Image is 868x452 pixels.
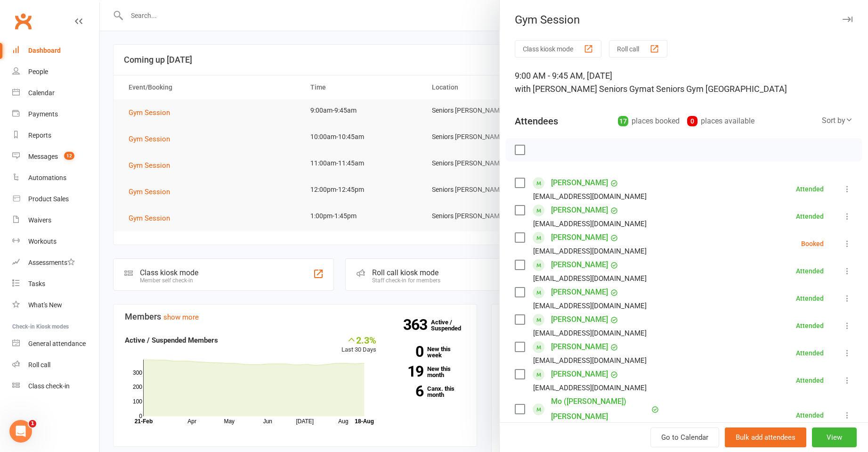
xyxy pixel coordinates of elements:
div: 9:00 AM - 9:45 AM, [DATE] [515,69,853,96]
a: Assessments [12,252,99,273]
div: Tasks [28,280,45,288]
div: Attended [796,295,824,302]
iframe: Intercom live chat [9,420,32,443]
div: Calendar [28,89,55,97]
div: Messages [28,153,58,160]
div: People [28,68,48,75]
div: Gym Session [500,13,868,26]
a: [PERSON_NAME] [551,203,608,218]
div: Roll call [28,361,50,369]
div: What's New [28,301,62,309]
div: Payments [28,110,58,118]
div: Reports [28,131,51,139]
a: Class kiosk mode [12,376,99,397]
div: General attendance [28,340,86,347]
a: Mo ([PERSON_NAME]) [PERSON_NAME] [551,394,649,424]
div: Assessments [28,259,75,266]
button: View [812,427,857,447]
a: Dashboard [12,40,99,61]
a: [PERSON_NAME] [551,230,608,245]
div: Sort by [822,115,853,127]
span: 12 [64,152,74,160]
a: Tasks [12,273,99,295]
span: with [PERSON_NAME] Seniors Gym [515,84,647,94]
button: Roll call [609,40,667,58]
a: [PERSON_NAME] [551,312,608,327]
div: places available [687,115,754,128]
div: Workouts [28,238,57,245]
a: [PERSON_NAME] [551,175,608,190]
div: places booked [618,115,680,128]
div: Attended [796,268,824,274]
a: What's New [12,295,99,316]
div: Waivers [28,216,51,224]
button: Bulk add attendees [725,427,806,447]
a: [PERSON_NAME] [551,285,608,300]
a: Go to Calendar [650,427,719,447]
div: 17 [618,116,628,126]
span: at Seniors Gym [GEOGRAPHIC_DATA] [647,84,787,94]
a: Automations [12,167,99,189]
div: Class check-in [28,382,70,390]
div: [EMAIL_ADDRESS][DOMAIN_NAME] [533,327,647,339]
div: Attended [796,350,824,356]
a: Messages 12 [12,146,99,167]
a: Workouts [12,231,99,252]
div: Product Sales [28,195,69,203]
div: [EMAIL_ADDRESS][DOMAIN_NAME] [533,300,647,312]
div: Attended [796,412,824,419]
a: Reports [12,125,99,146]
a: Roll call [12,354,99,376]
a: Waivers [12,210,99,231]
a: [PERSON_NAME] [551,257,608,272]
div: Attended [796,213,824,220]
div: 0 [687,116,698,126]
a: Clubworx [11,9,35,33]
div: [EMAIL_ADDRESS][DOMAIN_NAME] [533,354,647,367]
div: Booked [801,240,824,247]
div: [EMAIL_ADDRESS][DOMAIN_NAME] [533,272,647,285]
button: Class kiosk mode [515,40,601,58]
a: Product Sales [12,189,99,210]
a: People [12,61,99,82]
div: Dashboard [28,47,61,54]
div: Automations [28,174,66,181]
div: [EMAIL_ADDRESS][DOMAIN_NAME] [533,218,647,230]
div: Attended [796,377,824,384]
div: [EMAIL_ADDRESS][DOMAIN_NAME] [533,190,647,203]
div: [EMAIL_ADDRESS][DOMAIN_NAME] [533,245,647,257]
div: Attended [796,186,824,192]
a: General attendance kiosk mode [12,333,99,354]
a: Payments [12,104,99,125]
a: [PERSON_NAME] [551,339,608,354]
a: [PERSON_NAME] [551,367,608,382]
div: [EMAIL_ADDRESS][DOMAIN_NAME] [533,382,647,394]
div: Attended [796,322,824,329]
div: Attendees [515,115,558,128]
a: Calendar [12,82,99,104]
span: 1 [29,420,36,427]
